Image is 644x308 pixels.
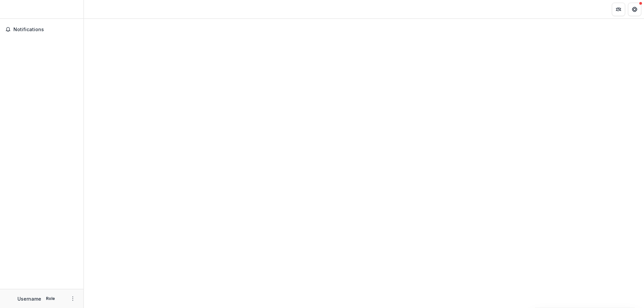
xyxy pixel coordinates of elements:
[44,296,57,302] p: Role
[69,295,77,303] button: More
[612,3,625,16] button: Partners
[3,24,81,35] button: Notifications
[13,27,78,33] span: Notifications
[17,295,41,302] p: Username
[628,3,641,16] button: Get Help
